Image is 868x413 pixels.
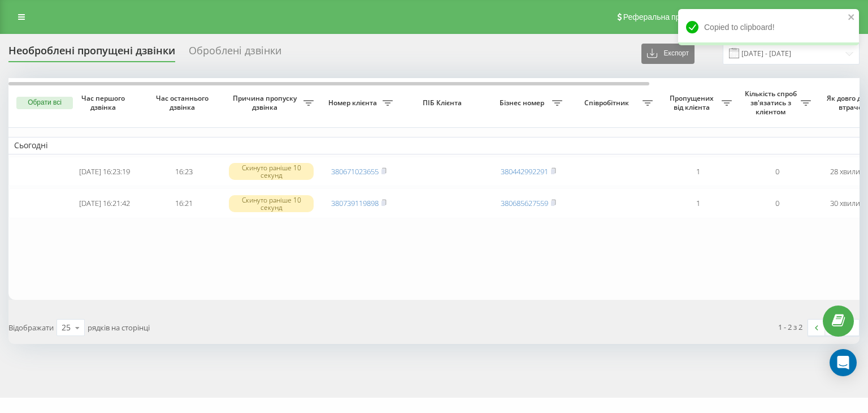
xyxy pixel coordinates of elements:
div: 25 [62,322,71,333]
span: Співробітник [574,98,643,107]
a: 380739119898 [331,198,379,208]
td: 1 [658,157,737,187]
div: Оброблені дзвінки [189,45,281,62]
div: Open Intercom Messenger [830,349,857,376]
td: [DATE] 16:21:42 [65,188,144,218]
span: Відображати [8,322,54,333]
td: [DATE] 16:23:19 [65,157,144,187]
td: 16:23 [144,157,223,187]
div: 1 - 2 з 2 [778,321,802,333]
td: 16:21 [144,188,223,218]
a: 380671023655 [331,166,379,177]
a: 380442992291 [501,166,548,177]
div: Copied to clipboard! [678,9,859,45]
td: 0 [737,188,817,218]
a: 380685627559 [501,198,548,208]
button: Обрати всі [16,97,73,109]
span: Кількість спроб зв'язатись з клієнтом [743,89,801,116]
span: Номер клієнта [325,98,383,107]
td: 0 [737,157,817,187]
td: 1 [658,188,737,218]
span: ПІБ Клієнта [408,98,479,107]
div: Скинуто раніше 10 секунд [229,195,314,212]
span: Час останнього дзвінка [153,94,214,111]
div: Скинуто раніше 10 секунд [229,163,314,180]
span: Причина пропуску дзвінка [229,94,303,111]
span: Реферальна програма [623,12,706,21]
span: рядків на сторінці [88,322,150,333]
button: Експорт [641,44,695,64]
span: Пропущених від клієнта [664,94,722,111]
button: close [848,12,856,23]
span: Час першого дзвінка [74,94,135,111]
div: Необроблені пропущені дзвінки [8,45,175,62]
span: Бізнес номер [494,98,552,107]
